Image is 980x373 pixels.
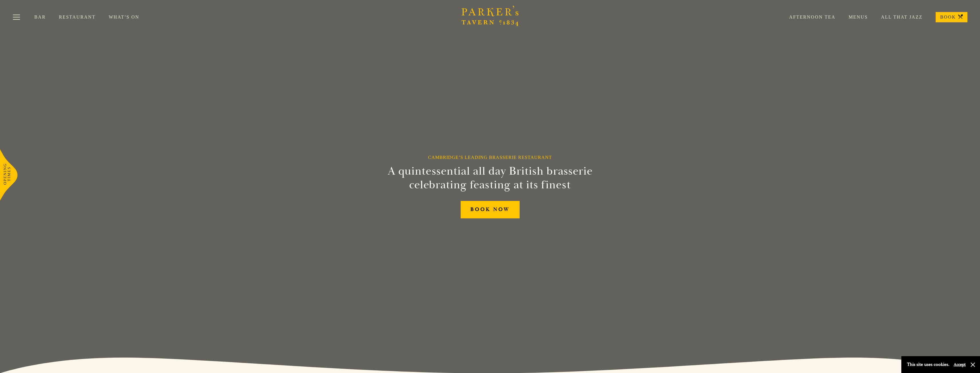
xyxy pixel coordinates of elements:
button: Accept [954,362,966,367]
button: Close and accept [970,362,976,368]
a: BOOK NOW [461,201,520,218]
p: This site uses cookies. [907,360,949,369]
h2: A quintessential all day British brasserie celebrating feasting at its finest [360,164,621,192]
h1: Cambridge’s Leading Brasserie Restaurant [428,155,552,160]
